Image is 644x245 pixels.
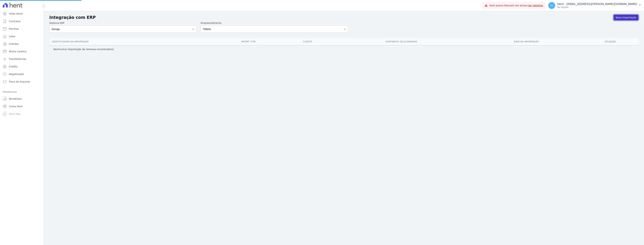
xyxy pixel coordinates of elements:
span: Parcelas [9,27,19,31]
span: Visão Geral [9,12,23,15]
label: Sistema ERP [49,21,197,25]
a: Visão Geral [1,10,42,17]
th: Situação [582,38,639,45]
a: Recebíveis [1,95,42,102]
span: Você possui fatura(s) em atraso. [489,4,543,7]
a: Nova Importação [614,15,639,20]
span: Troca de Arquivos [9,80,30,83]
a: Transferências [1,56,42,62]
span: Contratos [9,20,21,23]
th: Data da Importação [471,38,582,45]
th: Identificador da Importação [49,38,214,45]
a: Lotes [1,33,42,40]
label: Empreendimento [201,21,348,25]
th: Cliente [283,38,332,45]
span: Conta Hent [9,105,22,108]
a: Parcelas [1,25,42,32]
div: Plataformas [3,90,41,94]
span: Lotes [9,35,15,38]
span: Recebíveis [9,97,22,101]
a: Ver detalhes [528,4,543,7]
span: Transferências [9,57,26,61]
span: Crédito [9,65,18,68]
span: Clientes [9,42,18,46]
span: Minha Carteira [9,50,27,53]
p: Hent - [EMAIL_ADDRESS][PERSON_NAME][DOMAIN_NAME] [557,2,637,6]
span: Negativação [9,72,24,76]
span: Hi [551,4,553,7]
a: Troca de Arquivos [1,78,42,85]
h2: Integração com ERP [49,14,614,21]
th: Import type [214,38,284,45]
a: Crédito [1,63,42,70]
a: Conta Hent [1,103,42,110]
p: Nenhum(a) importação de remessa encontrado(a) [53,48,114,51]
a: Clientes [1,40,42,47]
button: Hi Hent - [EMAIL_ADDRESS][PERSON_NAME][DOMAIN_NAME] Ver opções [546,1,644,10]
a: Contratos [1,18,42,25]
a: Minha Carteira [1,48,42,55]
a: Negativação [1,71,42,78]
p: Ver opções [557,6,637,9]
th: Contratos Selecionados [332,38,471,45]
